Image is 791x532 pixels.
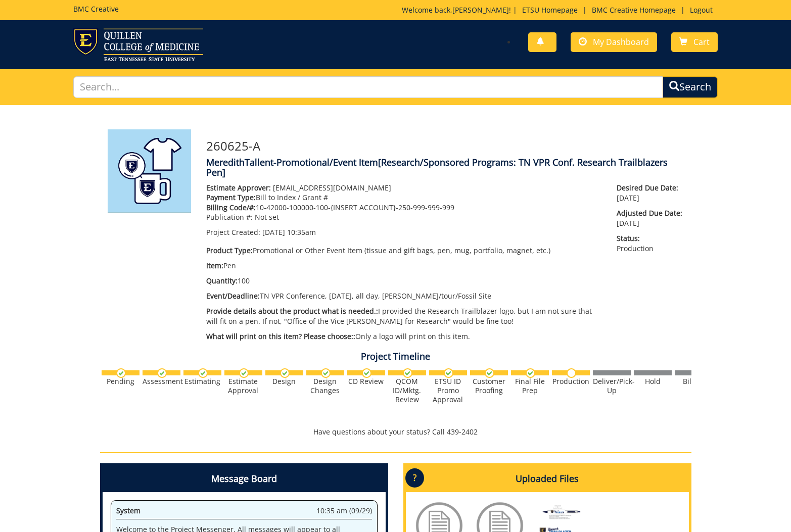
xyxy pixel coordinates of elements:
a: BMC Creative Homepage [587,5,681,15]
span: 10:35 am (09/29) [316,506,372,516]
div: Hold [634,377,672,386]
a: Cart [671,32,718,52]
div: Production [552,377,590,386]
p: [DATE] [617,208,683,228]
p: [EMAIL_ADDRESS][DOMAIN_NAME] [206,183,602,193]
div: Design [265,377,303,386]
div: Deliver/Pick-Up [593,377,631,395]
span: What will print on this item? Please choose:: [206,331,355,341]
p: Promotional or Other Event Item (tissue and gift bags, pen, mug, portfolio, magnet, etc.) [206,246,602,256]
p: [DATE] [617,183,683,203]
img: checkmark [321,368,331,378]
span: [Research/Sponsored Programs: TN VPR Conf. Research Trailblazers Pen] [206,156,668,178]
span: Product Type: [206,246,253,255]
span: Quantity: [206,276,238,285]
img: checkmark [485,368,494,378]
span: Billing Code/#: [206,203,256,212]
h4: MeredithTallent-Promotional/Event Item [206,158,684,178]
div: Customer Proofing [470,377,508,395]
span: Item: [206,261,223,270]
img: checkmark [280,368,290,378]
a: ETSU Homepage [517,5,583,15]
h4: Project Timeline [100,352,691,362]
a: My Dashboard [571,32,657,52]
h4: Uploaded Files [406,466,689,492]
span: My Dashboard [593,36,649,47]
p: Only a logo will print on this item. [206,331,602,342]
p: TN VPR Conference, [DATE], all day, [PERSON_NAME]/tour/Fossil Site [206,291,602,301]
img: checkmark [403,368,412,378]
div: CD Review [347,377,385,386]
span: Adjusted Due Date: [617,208,683,218]
img: checkmark [198,368,208,378]
p: ? [405,468,424,488]
p: 10-42000-100000-100-{INSERT ACCOUNT}-250-999-999-999 [206,203,602,213]
img: checkmark [444,368,453,378]
span: Publication #: [206,212,253,222]
img: checkmark [116,368,126,378]
div: Billing [675,377,713,386]
a: Logout [685,5,718,15]
a: [PERSON_NAME] [452,5,509,15]
span: Project Created: [206,227,260,237]
p: Production [617,233,683,254]
button: Search [663,76,718,98]
span: Desired Due Date: [617,183,683,193]
span: Provide details about the product what is needed.: [206,306,378,316]
span: Not set [255,212,279,222]
div: Estimating [183,377,221,386]
div: Estimate Approval [224,377,262,395]
span: System [116,506,141,515]
h3: 260625-A [206,139,684,153]
img: Product featured image [108,129,191,213]
span: Cart [693,36,710,47]
h5: BMC Creative [73,5,119,13]
img: ETSU logo [73,28,203,61]
img: checkmark [239,368,249,378]
span: Event/Deadline: [206,291,260,301]
div: ETSU ID Promo Approval [429,377,467,404]
div: QCOM ID/Mktg. Review [388,377,426,404]
div: Final File Prep [511,377,549,395]
p: 100 [206,276,602,286]
span: Payment Type: [206,192,256,202]
span: Estimate Approver: [206,183,271,192]
div: Assessment [143,377,180,386]
span: Status: [617,233,683,244]
div: Design Changes [306,377,344,395]
p: Bill to Index / Grant # [206,192,602,203]
p: I provided the Research Trailblazer logo, but I am not sure that will fit on a pen. If not, "Offi... [206,306,602,326]
img: checkmark [526,368,535,378]
span: [DATE] 10:35am [262,227,316,237]
input: Search... [73,76,663,98]
p: Welcome back, ! | | | [402,5,718,15]
p: Pen [206,261,602,271]
img: checkmark [157,368,167,378]
div: Pending [102,377,139,386]
h4: Message Board [103,466,386,492]
img: no [567,368,576,378]
p: Have questions about your status? Call 439-2402 [100,427,691,437]
img: checkmark [362,368,371,378]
